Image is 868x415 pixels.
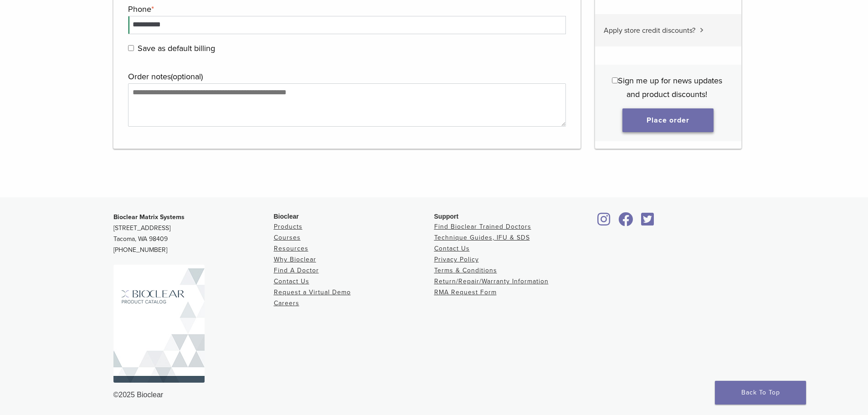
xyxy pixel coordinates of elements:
img: Bioclear [113,265,205,383]
span: (optional) [171,72,203,82]
a: RMA Request Form [434,288,497,296]
label: Order notes [128,70,564,83]
button: Place order [622,108,714,132]
label: Save as default billing [128,41,564,55]
input: Sign me up for news updates and product discounts! [612,77,618,83]
a: Technique Guides, IFU & SDS [434,234,530,241]
a: Contact Us [434,245,470,252]
label: Phone [128,2,564,16]
input: Save as default billing [128,45,134,51]
a: Bioclear [595,218,614,227]
a: Return/Repair/Warranty Information [434,277,549,285]
a: Request a Virtual Demo [274,288,351,296]
a: Resources [274,245,308,252]
a: Find Bioclear Trained Doctors [434,223,531,231]
a: Bioclear [638,218,657,227]
a: Terms & Conditions [434,266,497,274]
a: Courses [274,234,301,241]
a: Privacy Policy [434,256,479,263]
p: [STREET_ADDRESS] Tacoma, WA 98409 [PHONE_NUMBER] [113,212,274,256]
span: Sign me up for news updates and product discounts! [618,76,722,99]
strong: Bioclear Matrix Systems [113,213,185,221]
a: Contact Us [274,277,309,285]
span: Bioclear [274,213,299,220]
span: Support [434,213,459,220]
span: Apply store credit discounts? [604,26,695,35]
a: Products [274,223,303,231]
a: Find A Doctor [274,266,319,274]
div: ©2025 Bioclear [113,389,755,400]
a: Why Bioclear [274,256,316,263]
img: caret.svg [700,28,704,32]
a: Careers [274,299,299,307]
a: Bioclear [616,218,637,227]
a: Back To Top [715,381,806,405]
